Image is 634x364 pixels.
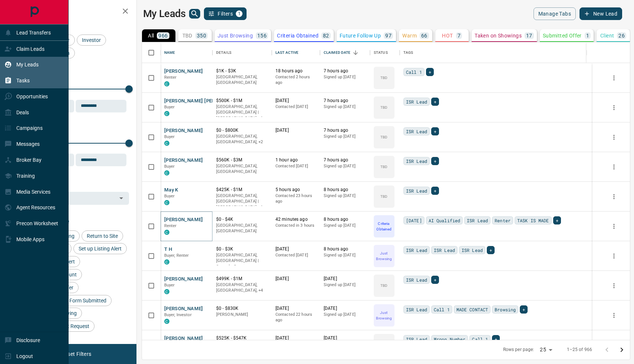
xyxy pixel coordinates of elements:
div: Last Active [272,42,320,63]
div: Details [216,42,231,63]
span: Return to Site [84,233,120,239]
p: Future Follow Up [340,33,381,38]
p: 82 [323,33,329,38]
div: Last Active [275,42,298,63]
div: condos.ca [164,259,169,265]
span: Investor [79,37,103,43]
div: Claimed Date [320,42,370,63]
p: Signed up [DATE] [324,134,366,140]
button: more [608,310,620,321]
span: + [434,276,436,283]
span: Renter [164,223,177,228]
p: All [148,33,154,38]
button: [PERSON_NAME] [164,276,203,283]
p: 966 [158,33,168,38]
div: + [492,335,500,343]
span: Buyer [164,194,175,199]
p: Submitted Offer [543,33,582,38]
span: ISR Lead [406,157,427,165]
span: Renter [164,75,177,80]
button: [PERSON_NAME] [164,216,203,223]
button: more [608,280,620,291]
p: Signed up [DATE] [324,193,366,199]
div: condos.ca [164,141,169,146]
span: ISR Lead [406,276,427,283]
div: condos.ca [164,81,169,86]
div: Name [161,42,212,63]
button: [PERSON_NAME] [PERSON_NAME] [164,98,243,105]
p: $1K - $3K [216,68,268,74]
p: [DATE] [275,246,316,252]
button: Go to next page [614,342,629,357]
span: + [434,98,436,105]
p: TBD [380,105,387,110]
div: Tags [400,42,592,63]
p: 7 hours ago [324,157,366,163]
p: 7 hours ago [324,98,366,104]
p: 17 [526,33,532,38]
div: condos.ca [164,170,169,176]
p: 8 hours ago [324,246,366,252]
p: $0 - $4K [216,216,268,223]
p: 156 [257,33,267,38]
p: [DATE] [324,305,366,312]
button: Reset Filters [56,348,96,360]
p: 66 [421,33,427,38]
p: Criteria Obtained [277,33,318,38]
p: TBD [380,194,387,199]
p: Rows per page: [503,347,534,353]
p: 8 hours ago [324,216,366,223]
p: TBD [380,75,387,81]
button: [PERSON_NAME] [164,305,203,312]
p: Contacted 2 hours ago [275,74,316,86]
p: Contacted 22 hours ago [275,312,316,323]
button: New Lead [579,7,622,20]
button: Filters1 [204,7,247,20]
p: [DATE] [275,335,316,341]
span: Buyer, Investor [164,312,192,317]
p: Toronto [216,104,268,121]
p: Just Browsing [374,250,394,262]
span: Buyer [164,105,175,109]
p: $425K - $1M [216,187,268,193]
p: 1–25 of 966 [567,347,592,353]
p: Just Browsing [374,310,394,321]
p: Taken on Showings [475,33,522,38]
button: Manage Tabs [534,7,576,20]
div: + [426,68,434,76]
div: Return to Site [82,230,123,242]
p: Signed up [DATE] [324,104,366,110]
button: [PERSON_NAME] [164,335,203,342]
span: 1 [237,11,242,16]
p: $0 - $800K [216,127,268,134]
div: + [431,98,439,106]
span: Buyer [164,134,175,139]
p: East York, Toronto [216,252,268,270]
button: May K [164,187,178,194]
p: 7 [458,33,460,38]
p: Contacted [DATE] [275,104,316,110]
p: $525K - $547K [216,335,268,341]
div: condos.ca [164,319,169,324]
span: Browsing [495,306,516,313]
p: Contacted [DATE] [275,252,316,258]
button: more [608,250,620,262]
button: Open [116,193,126,203]
div: condos.ca [164,200,169,205]
span: + [522,306,525,313]
div: + [520,305,528,314]
button: [PERSON_NAME] [164,68,203,75]
span: AI Qualified [429,217,460,224]
p: TBD [380,164,387,170]
p: Just Browsing [218,33,253,38]
p: [DATE] [275,127,316,134]
p: Midtown | Central, West End, West End, Toronto [216,282,268,294]
button: more [608,221,620,232]
div: Name [164,42,175,63]
span: + [434,157,436,165]
p: [DATE] [324,276,366,282]
span: Set up Listing Alert [76,246,124,252]
p: Signed up [DATE] [324,163,366,169]
span: + [556,217,558,224]
span: [DATE] [406,217,422,224]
